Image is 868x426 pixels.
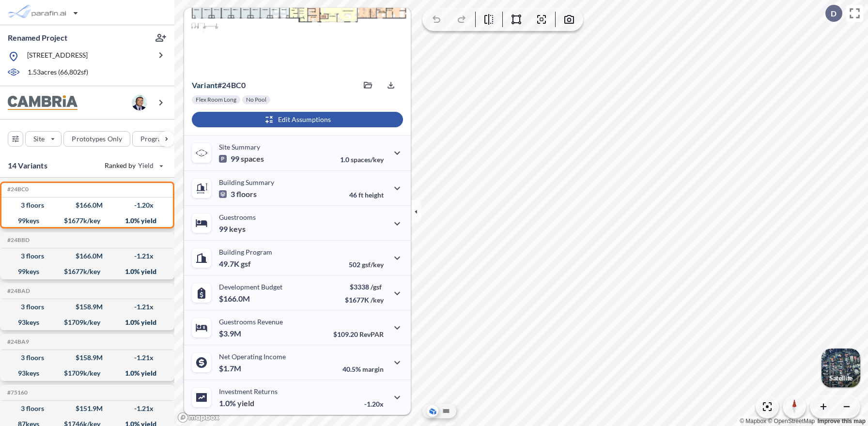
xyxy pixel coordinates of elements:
[140,134,168,144] p: Program
[365,191,384,199] span: height
[440,405,452,417] button: Site Plan
[196,96,236,104] p: Flex Room Long
[427,405,438,417] button: Aerial View
[241,259,251,269] span: gsf
[246,96,266,104] p: No Pool
[28,67,88,78] p: 1.53 acres ( 66,802 sf)
[219,248,272,256] p: Building Program
[345,296,384,304] p: $1677K
[241,154,264,164] span: spaces
[829,374,852,382] p: Satellite
[364,400,384,408] p: -1.20x
[192,112,403,127] button: Edit Assumptions
[219,154,264,164] p: 99
[219,143,260,151] p: Site Summary
[821,349,860,387] img: Switcher Image
[340,155,384,164] p: 1.0
[362,260,384,269] span: gsf/key
[821,349,860,387] button: Switcher ImageSatellite
[97,158,170,173] button: Ranked by Yield
[33,134,45,144] p: Site
[219,364,243,373] p: $1.7M
[5,237,30,243] h5: Click to copy the code
[358,191,363,199] span: ft
[349,260,384,269] p: 502
[345,283,384,291] p: $3338
[27,50,88,62] p: [STREET_ADDRESS]
[8,95,77,110] img: BrandImage
[219,178,274,186] p: Building Summary
[219,224,246,234] p: 99
[5,389,28,396] h5: Click to copy the code
[371,283,382,291] span: /gsf
[132,131,185,147] button: Program
[192,80,246,90] p: # 24bc0
[351,155,384,164] span: spaces/key
[5,338,29,345] h5: Click to copy the code
[371,296,384,304] span: /key
[740,418,766,425] a: Mapbox
[831,9,837,18] p: D
[818,418,866,425] a: Improve this map
[177,412,220,423] a: Mapbox homepage
[63,131,130,147] button: Prototypes Only
[359,330,384,338] span: RevPAR
[138,161,154,170] span: Yield
[229,224,246,234] span: keys
[8,32,67,43] p: Renamed Project
[132,95,147,110] img: user logo
[219,329,243,338] p: $3.9M
[8,160,47,171] p: 14 Variants
[5,288,30,294] h5: Click to copy the code
[768,418,815,425] a: OpenStreetMap
[219,213,256,221] p: Guestrooms
[219,398,254,408] p: 1.0%
[237,398,254,408] span: yield
[349,191,384,199] p: 46
[72,134,122,144] p: Prototypes Only
[5,186,29,193] h5: Click to copy the code
[219,318,283,326] p: Guestrooms Revenue
[219,352,286,361] p: Net Operating Income
[236,189,257,199] span: floors
[192,80,217,90] span: Variant
[219,387,278,396] p: Investment Returns
[219,283,282,291] p: Development Budget
[25,131,62,147] button: Site
[219,294,251,304] p: $166.0M
[333,330,384,338] p: $109.20
[219,259,251,269] p: 49.7K
[362,365,384,373] span: margin
[342,365,384,373] p: 40.5%
[219,189,257,199] p: 3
